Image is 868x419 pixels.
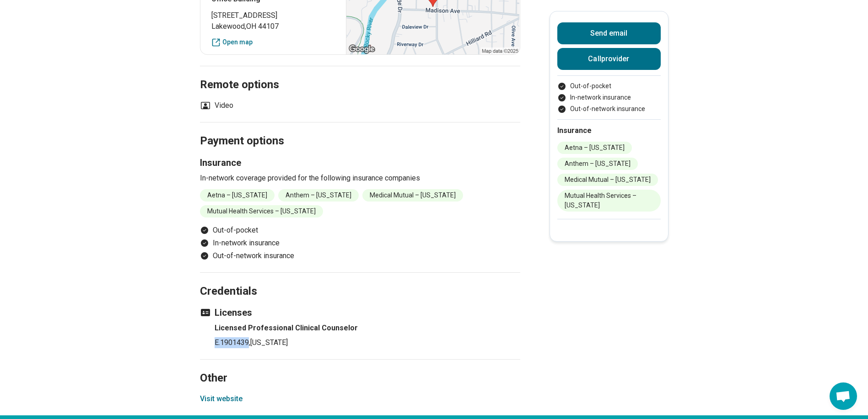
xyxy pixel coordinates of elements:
[249,338,288,347] span: , [US_STATE]
[557,81,661,114] ul: Payment options
[200,173,520,184] p: In-network coverage provided for the following insurance companies
[557,125,661,136] h2: Insurance
[200,238,520,249] li: In-network insurance
[200,225,520,236] li: Out-of-pocket
[211,21,335,32] span: Lakewood , OH 44107
[557,22,661,44] button: Send email
[200,100,233,111] li: Video
[200,55,520,93] h2: Remote options
[830,382,857,410] a: Open chat
[200,349,520,386] h2: Other
[557,142,632,154] li: Aetna – [US_STATE]
[557,93,661,102] li: In-network insurance
[211,37,335,47] a: Open map
[557,81,661,91] li: Out-of-pocket
[215,337,520,348] p: E.1901439
[200,205,323,217] li: Mutual Health Services – [US_STATE]
[200,189,275,202] li: Aetna – [US_STATE]
[557,190,661,212] li: Mutual Health Services – [US_STATE]
[362,189,463,202] li: Medical Mutual – [US_STATE]
[200,262,520,299] h2: Credentials
[278,189,359,202] li: Anthem – [US_STATE]
[557,158,638,170] li: Anthem – [US_STATE]
[200,306,520,319] h3: Licenses
[200,156,520,169] h3: Insurance
[557,48,661,70] button: Callprovider
[200,250,520,261] li: Out-of-network insurance
[200,111,520,149] h2: Payment options
[211,10,335,21] span: [STREET_ADDRESS]
[557,104,661,114] li: Out-of-network insurance
[200,393,243,404] button: Visit website
[557,174,658,186] li: Medical Mutual – [US_STATE]
[200,225,520,261] ul: Payment options
[215,323,520,334] h4: Licensed Professional Clinical Counselor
